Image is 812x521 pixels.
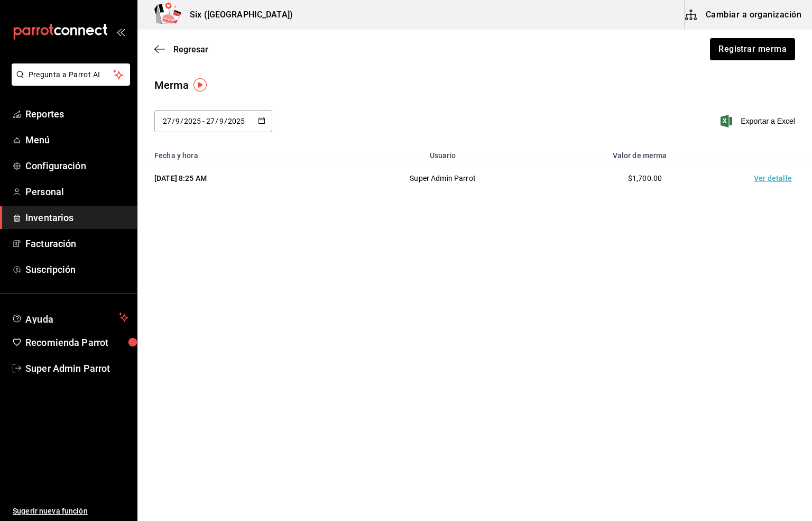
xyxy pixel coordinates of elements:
td: Super Admin Parrot [334,160,552,197]
span: Super Admin Parrot [25,361,128,376]
span: - [202,117,205,125]
button: Regresar [154,44,208,54]
input: Day [162,117,172,125]
span: Sugerir nueva función [13,506,128,517]
span: $1,700.00 [628,174,662,182]
button: Pregunta a Parrot AI [12,63,130,86]
th: Usuario [334,145,552,160]
span: Menú [25,133,128,147]
button: Exportar a Excel [723,115,795,127]
button: Registrar merma [710,38,795,60]
span: Configuración [25,159,128,173]
span: Suscripción [25,262,128,277]
div: [DATE] 8:25 AM [154,173,321,184]
input: Year [183,117,201,125]
h3: Six ([GEOGRAPHIC_DATA]) [181,8,293,21]
span: Recomienda Parrot [25,335,128,350]
span: / [224,117,227,125]
div: Merma [154,77,189,93]
img: Tooltip marker [193,78,207,92]
button: open_drawer_menu [116,28,125,36]
input: Month [219,117,224,125]
span: / [172,117,175,125]
span: / [180,117,183,125]
span: Personal [25,185,128,199]
span: / [215,117,218,125]
td: Ver detalle [738,160,812,197]
span: Reportes [25,107,128,121]
span: Ayuda [25,311,115,324]
span: Inventarios [25,211,128,225]
th: Valor de merma [552,145,738,160]
span: Facturación [25,236,128,251]
span: Pregunta a Parrot AI [29,69,114,80]
input: Month [175,117,180,125]
input: Day [206,117,215,125]
a: Pregunta a Parrot AI [7,77,130,88]
th: Fecha y hora [137,145,334,160]
span: Regresar [173,44,208,54]
input: Year [227,117,245,125]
